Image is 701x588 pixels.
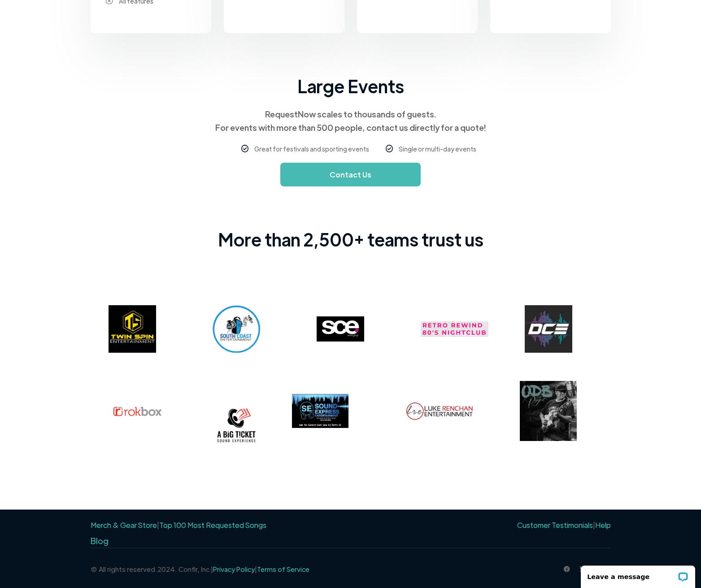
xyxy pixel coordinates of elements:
div: | [91,519,266,532]
a: Terms of Service [257,565,309,573]
a: Privacy Policy [213,565,255,573]
div: More than 2,500+ teams trust us [218,227,483,252]
iframe: LiveChat chat widget [575,560,701,588]
a: Top 100 Most Requested Songs [159,520,266,530]
a: Blog [91,536,109,546]
a: Customer Testimonials [517,520,593,530]
a: Merch & Gear Store [91,520,157,530]
a: Help [595,520,611,530]
a: Contact Us [280,163,421,186]
div: Great for festivals and sporting events [254,143,369,154]
div: Single or multi-day events [399,143,476,154]
div: | [514,519,611,532]
div: © All rights reserved.2024. Confir, Inc | | [91,562,309,576]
